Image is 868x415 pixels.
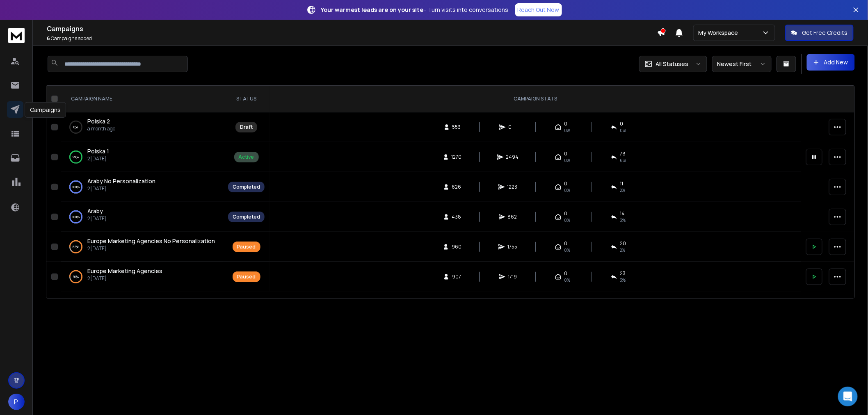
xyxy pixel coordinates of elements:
a: Europe Marketing Agencies [87,267,162,275]
span: 0% [564,217,570,223]
span: 0% [564,127,570,134]
p: 100 % [72,183,80,191]
th: CAMPAIGN STATS [270,86,801,112]
div: Paused [237,274,256,280]
span: 438 [452,214,461,220]
p: 2[DATE] [87,245,215,252]
span: 3 % [620,277,626,283]
span: Polska 2 [87,117,110,125]
span: 3 % [620,217,626,223]
div: Open Intercom Messenger [838,387,858,406]
div: Completed [233,214,260,220]
span: 862 [508,214,517,220]
span: Europe Marketing Agencies [87,267,162,275]
span: 960 [452,244,461,250]
a: Araby [87,207,103,215]
span: 1719 [508,274,517,280]
p: 85 % [73,243,79,251]
div: Paused [237,244,256,250]
strong: Your warmest leads are on your site [321,6,424,14]
span: 0 [564,210,567,217]
p: 0 % [74,123,78,131]
span: 1270 [452,154,462,160]
p: Reach Out Now [518,6,560,14]
span: 78 [620,150,626,157]
span: 2 % [620,247,625,253]
button: Newest First [712,56,772,72]
p: Campaigns added [47,35,657,42]
a: Polska 1 [87,147,109,155]
span: 11 [620,180,623,187]
button: P [8,394,25,410]
p: a month ago [87,125,115,132]
span: 0 [620,121,623,127]
button: Add New [807,54,855,71]
a: Araby No Personalization [87,177,155,185]
p: 2[DATE] [87,215,107,222]
p: 100 % [72,213,80,221]
span: 2494 [506,154,519,160]
p: 2[DATE] [87,155,109,162]
span: 553 [452,124,461,130]
span: 0 [564,121,567,127]
td: 91%Europe Marketing Agencies2[DATE] [61,262,223,292]
p: 2[DATE] [87,275,162,282]
div: Active [239,154,254,160]
span: 23 [620,270,626,277]
p: – Turn visits into conversations [321,6,509,14]
td: 0%Polska 2a month ago [61,112,223,142]
span: 0% [564,157,570,164]
th: CAMPAIGN NAME [61,86,223,112]
h1: Campaigns [47,24,657,34]
span: 0 [564,150,567,157]
span: 0 [564,240,567,247]
span: 0 [564,180,567,187]
p: All Statuses [656,60,689,68]
span: 0% [564,187,570,194]
span: 626 [452,184,461,190]
a: Reach Out Now [515,3,562,16]
button: Get Free Credits [785,25,854,41]
a: Europe Marketing Agencies No Personalization [87,237,215,245]
span: Araby [87,207,103,215]
div: Campaigns [25,102,66,118]
p: 99 % [73,153,79,161]
span: 907 [452,274,461,280]
span: 6 % [620,157,626,164]
td: 99%Polska 12[DATE] [61,142,223,172]
span: 0 [564,270,567,277]
span: 6 [47,35,50,42]
p: 91 % [73,273,79,281]
p: My Workspace [699,29,742,37]
td: 85%Europe Marketing Agencies No Personalization2[DATE] [61,232,223,262]
p: 2[DATE] [87,185,155,192]
td: 100%Araby No Personalization2[DATE] [61,172,223,202]
span: 0% [564,277,570,283]
span: 2 % [620,187,625,194]
span: 0% [620,127,626,134]
span: 14 [620,210,625,217]
span: 20 [620,240,626,247]
td: 100%Araby2[DATE] [61,202,223,232]
th: STATUS [223,86,270,112]
div: Completed [233,184,260,190]
img: logo [8,28,25,43]
span: 1223 [507,184,518,190]
p: Get Free Credits [802,29,848,37]
a: Polska 2 [87,117,110,125]
span: 0 [508,124,516,130]
span: 0% [564,247,570,253]
div: Draft [240,124,253,130]
span: 1755 [507,244,517,250]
